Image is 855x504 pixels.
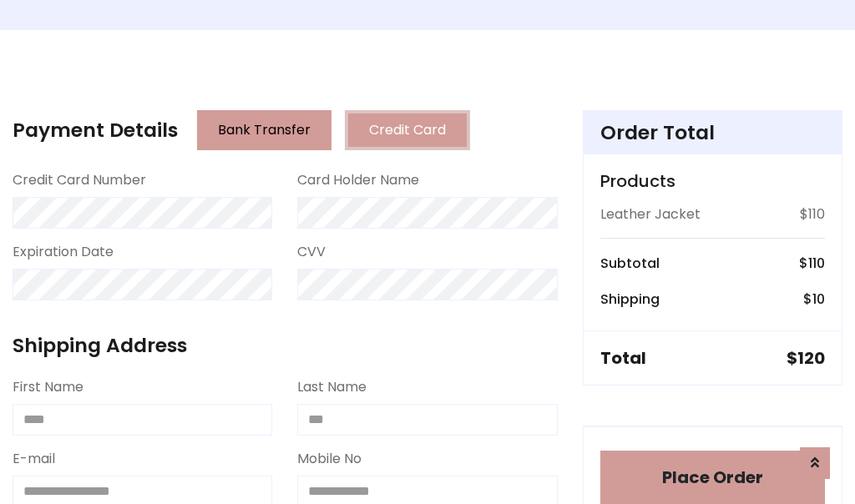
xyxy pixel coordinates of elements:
h6: $ [803,291,825,307]
span: 120 [797,346,825,370]
label: Last Name [297,377,367,397]
h5: Total [600,348,646,368]
h4: Shipping Address [13,334,558,357]
h4: Payment Details [13,118,178,142]
label: First Name [13,377,83,397]
label: E-mail [13,449,55,469]
label: Expiration Date [13,242,114,262]
label: Card Holder Name [297,170,419,190]
h6: Shipping [600,291,660,307]
p: $110 [800,204,825,224]
button: Place Order [600,451,825,504]
label: Mobile No [297,449,362,469]
span: 110 [808,254,825,273]
label: Credit Card Number [13,170,146,190]
button: Bank Transfer [197,110,331,150]
label: CVV [297,242,326,262]
h6: Subtotal [600,255,660,271]
button: Credit Card [345,110,470,150]
span: 10 [812,290,825,309]
h5: Products [600,171,825,191]
p: Leather Jacket [600,204,701,224]
h4: Order Total [600,121,825,144]
h5: $ [787,348,825,368]
h6: $ [799,255,825,271]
